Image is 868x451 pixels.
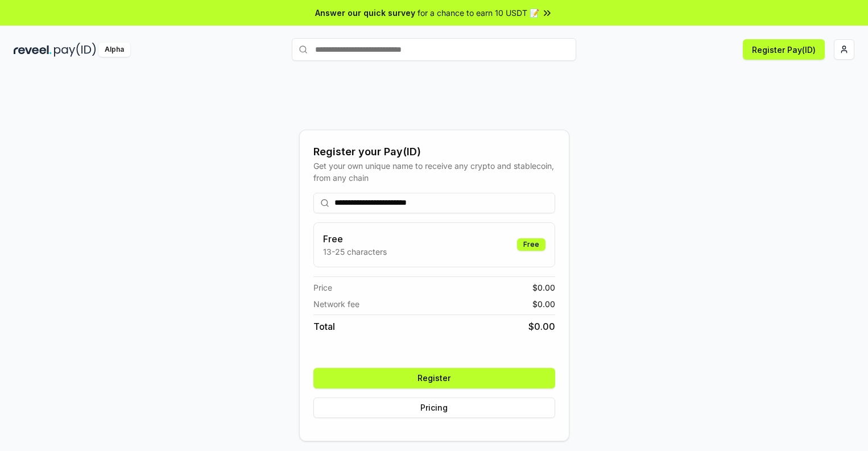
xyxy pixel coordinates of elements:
[323,246,387,258] p: 13-25 characters
[14,43,52,57] img: reveel_dark
[313,398,555,418] button: Pricing
[54,43,96,57] img: pay_id
[517,238,545,251] div: Free
[313,320,335,333] span: Total
[743,39,825,60] button: Register Pay(ID)
[528,320,555,333] span: $ 0.00
[532,298,555,310] span: $ 0.00
[313,368,555,388] button: Register
[323,232,387,246] h3: Free
[313,282,332,293] span: Price
[418,7,539,19] span: for a chance to earn 10 USDT 📝
[313,298,359,310] span: Network fee
[532,282,555,293] span: $ 0.00
[313,160,555,184] div: Get your own unique name to receive any crypto and stablecoin, from any chain
[98,43,130,57] div: Alpha
[313,144,555,160] div: Register your Pay(ID)
[315,7,415,19] span: Answer our quick survey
